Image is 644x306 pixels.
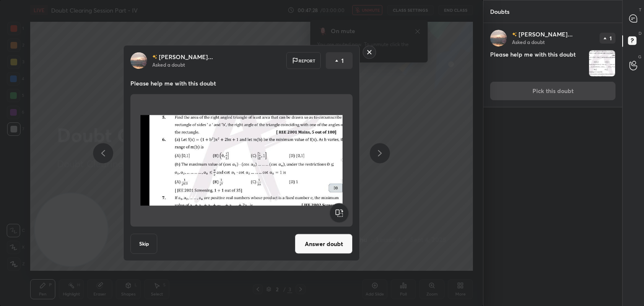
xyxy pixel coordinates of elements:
[638,54,641,60] p: G
[152,61,185,68] p: Asked a doubt
[512,32,517,37] img: no-rating-badge.077c3623.svg
[589,50,615,76] img: 1756973830F1O0ZF.JPEG
[490,30,507,47] img: 499b7d36305b4543926b0ad549d0dee6.jpg
[512,39,545,45] p: Asked a doubt
[295,234,353,254] button: Answer doubt
[130,234,157,254] button: Skip
[490,50,585,77] h4: Please help me with this doubt
[140,98,343,223] img: 1756973830F1O0ZF.JPEG
[639,7,641,13] p: T
[341,57,344,65] p: 1
[639,30,641,36] p: D
[286,52,321,69] div: Report
[159,54,213,60] p: [PERSON_NAME]...
[130,79,353,88] p: Please help me with this doubt
[483,0,516,23] p: Doubts
[130,52,147,69] img: 499b7d36305b4543926b0ad549d0dee6.jpg
[519,31,573,38] p: [PERSON_NAME]...
[610,36,612,41] p: 1
[152,54,157,59] img: no-rating-badge.077c3623.svg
